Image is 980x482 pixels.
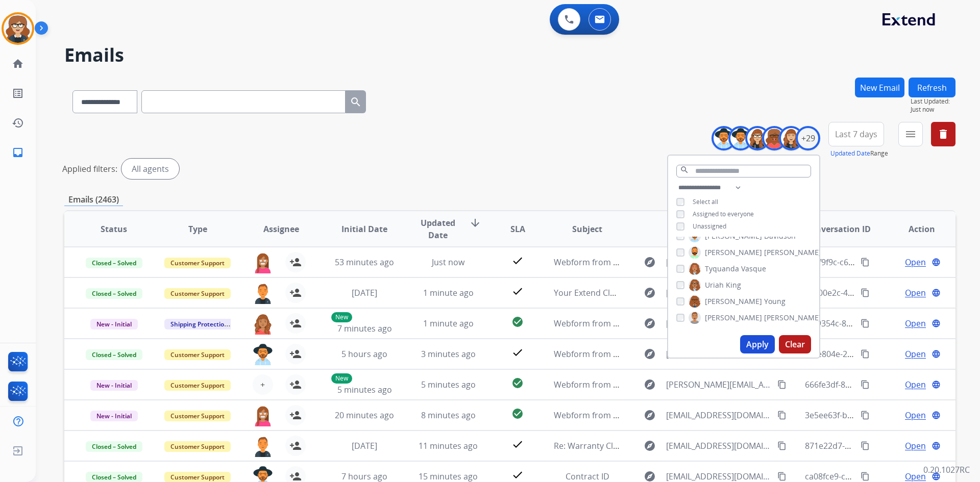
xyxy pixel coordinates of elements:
mat-icon: person_add [289,287,302,299]
mat-icon: content_copy [861,380,870,389]
span: 7 hours ago [341,471,387,482]
mat-icon: explore [644,287,656,299]
span: Open [905,378,926,391]
mat-icon: home [12,58,24,70]
mat-icon: language [932,258,941,267]
span: 11 minutes ago [419,440,478,451]
span: Webform from [EMAIL_ADDRESS][DOMAIN_NAME] on [DATE] [554,318,785,329]
span: Tyquanda [705,264,739,274]
mat-icon: content_copy [777,411,787,420]
span: New - Initial [90,411,138,421]
mat-icon: content_copy [861,349,870,359]
span: 5 hours ago [341,348,387,360]
p: New [331,312,352,322]
span: Just now [911,106,955,114]
mat-icon: explore [644,348,656,360]
img: agent-avatar [253,344,273,365]
mat-icon: check [511,255,524,267]
h2: Emails [64,45,955,65]
mat-icon: explore [644,256,656,268]
span: Conversation ID [805,223,871,235]
span: Customer Support [164,288,231,299]
span: Customer Support [164,349,231,360]
img: agent-avatar [253,436,273,457]
button: New Email [855,78,904,97]
mat-icon: language [932,472,941,481]
span: [PERSON_NAME] [705,247,762,258]
span: Updated Date [415,217,461,241]
span: Status [101,223,127,235]
span: Subject [572,223,602,235]
p: Emails (2463) [64,193,123,206]
th: Action [872,211,955,247]
mat-icon: check_circle [511,377,524,389]
span: [EMAIL_ADDRESS][DOMAIN_NAME] [666,409,771,421]
span: Closed – Solved [86,349,142,360]
mat-icon: language [932,441,941,450]
mat-icon: content_copy [861,288,870,297]
img: agent-avatar [253,252,273,273]
span: [EMAIL_ADDRESS][DOMAIN_NAME] [666,287,771,299]
span: 15 minutes ago [419,471,478,482]
span: + [260,378,265,391]
mat-icon: explore [644,378,656,391]
mat-icon: search [680,165,689,174]
span: 5 minutes ago [337,384,392,395]
mat-icon: menu [904,128,917,140]
span: Initial Date [341,223,387,235]
mat-icon: person_add [289,378,302,391]
span: [PERSON_NAME] [705,313,762,323]
span: Webform from [EMAIL_ADDRESS][DOMAIN_NAME] on [DATE] [554,348,785,360]
span: Customer Support [164,380,231,391]
mat-icon: content_copy [777,380,787,389]
span: 7 minutes ago [337,323,392,334]
mat-icon: content_copy [861,411,870,420]
mat-icon: explore [644,317,656,329]
span: Assignee [263,223,299,235]
span: [EMAIL_ADDRESS][DOMAIN_NAME] [666,348,771,360]
span: [PERSON_NAME][EMAIL_ADDRESS][PERSON_NAME][DOMAIN_NAME] [666,378,771,391]
mat-icon: content_copy [777,472,787,481]
mat-icon: list_alt [12,87,24,99]
button: Last 7 days [828,122,884,146]
mat-icon: person_add [289,409,302,421]
span: Assigned to everyone [693,210,754,218]
mat-icon: check [511,285,524,297]
span: Customer Support [164,441,231,452]
span: Open [905,287,926,299]
span: [DATE] [352,440,377,451]
span: 1 minute ago [423,318,474,329]
img: avatar [4,14,32,43]
span: Customer Support [164,258,231,268]
p: New [331,373,352,384]
mat-icon: explore [644,440,656,452]
mat-icon: language [932,349,941,359]
mat-icon: content_copy [861,472,870,481]
span: [EMAIL_ADDRESS][DOMAIN_NAME] [666,440,771,452]
span: [PERSON_NAME] [764,313,821,323]
span: Webform from [EMAIL_ADDRESS][DOMAIN_NAME] on [DATE] [554,257,785,268]
span: ca08fce9-c584-400b-bccc-d4e8a37b6542 [805,471,959,482]
span: New - Initial [90,380,138,391]
button: Updated Date [830,149,870,158]
span: Customer Support [164,411,231,421]
mat-icon: person_add [289,348,302,360]
span: 666fe3df-8e35-4778-a5d0-90df84cda640 [805,379,958,390]
span: SLA [510,223,525,235]
div: +29 [796,126,820,150]
img: agent-avatar [253,313,273,335]
span: Uriah [705,280,724,290]
span: Your Extend Claim Update [554,287,655,298]
mat-icon: language [932,411,941,420]
mat-icon: check [511,438,524,450]
span: 3 minutes ago [421,348,476,360]
span: Shipping Protection [164,319,234,329]
mat-icon: content_copy [777,441,787,450]
mat-icon: explore [644,409,656,421]
span: Webform from [EMAIL_ADDRESS][DOMAIN_NAME] on [DATE] [554,410,785,421]
mat-icon: content_copy [861,258,870,267]
span: Type [188,223,207,235]
span: Vasque [741,264,766,274]
mat-icon: language [932,288,941,297]
span: 8 minutes ago [421,410,476,421]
